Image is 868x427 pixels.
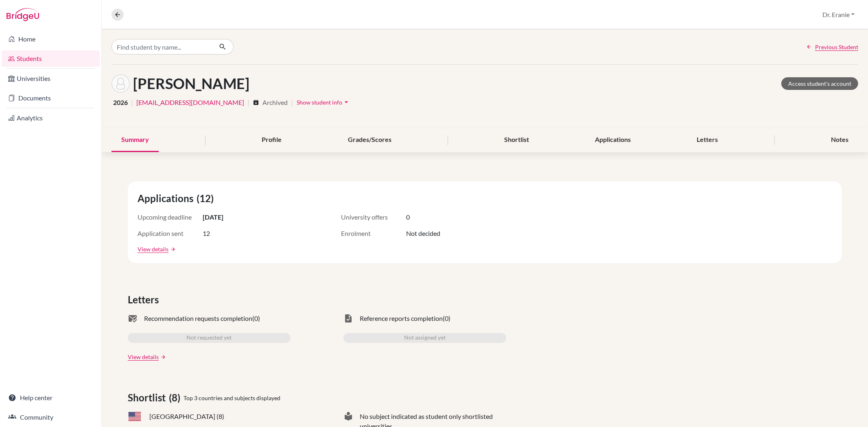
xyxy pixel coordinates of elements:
[341,212,406,222] span: University offers
[815,43,858,51] span: Previous Student
[138,245,168,253] a: View details
[821,128,858,152] div: Notes
[149,412,224,421] span: [GEOGRAPHIC_DATA] (8)
[131,98,133,107] span: |
[128,412,142,422] span: US
[128,353,159,361] a: View details
[819,7,858,22] button: Dr. Eranie
[138,212,203,222] span: Upcoming deadline
[168,246,176,252] a: arrow_forward
[781,77,858,90] a: Access student's account
[187,333,232,343] span: Not requested yet
[138,191,197,206] span: Applications
[128,292,162,307] span: Letters
[247,98,249,107] span: |
[2,31,100,47] a: Home
[112,39,212,54] input: Find student by name...
[806,43,858,51] a: Previous Student
[296,96,351,109] button: Show student infoarrow_drop_down
[360,314,443,323] span: Reference reports completion
[2,390,100,406] a: Help center
[112,74,130,93] img: Adrienne Wen-An Chen's avatar
[128,390,169,405] span: Shortlist
[159,354,166,360] a: arrow_forward
[138,229,203,238] span: Application sent
[687,128,728,152] div: Letters
[133,75,249,92] h1: [PERSON_NAME]
[169,390,184,405] span: (8)
[262,98,288,107] span: Archived
[341,229,406,238] span: Enrolment
[2,50,100,67] a: Students
[443,314,450,323] span: (0)
[404,333,446,343] span: Not assigned yet
[406,212,410,222] span: 0
[112,128,159,152] div: Summary
[342,98,350,106] i: arrow_drop_down
[297,99,342,106] span: Show student info
[136,98,244,107] a: [EMAIL_ADDRESS][DOMAIN_NAME]
[113,98,128,107] span: 2026
[291,98,293,107] span: |
[7,8,39,21] img: Bridge-U
[253,99,259,106] i: archive
[203,229,210,238] span: 12
[338,128,401,152] div: Grades/Scores
[343,314,353,323] span: task
[252,314,260,323] span: (0)
[2,409,100,425] a: Community
[128,314,138,323] span: mark_email_read
[252,128,291,152] div: Profile
[2,90,100,106] a: Documents
[197,191,217,206] span: (12)
[184,394,280,402] span: Top 3 countries and subjects displayed
[2,110,100,126] a: Analytics
[406,229,440,238] span: Not decided
[2,70,100,87] a: Universities
[203,212,223,222] span: [DATE]
[144,314,252,323] span: Recommendation requests completion
[585,128,641,152] div: Applications
[494,128,539,152] div: Shortlist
